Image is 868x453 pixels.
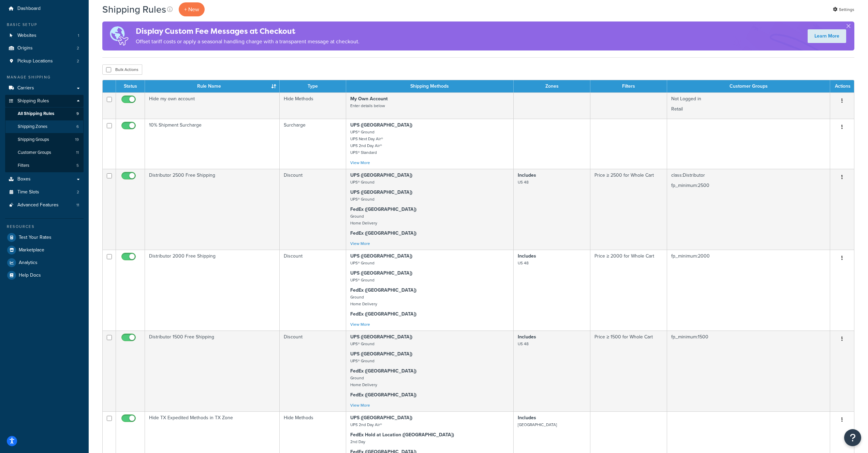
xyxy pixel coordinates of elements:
[18,111,54,117] span: All Shipping Rules
[17,6,41,12] span: Dashboard
[17,176,31,182] span: Boxes
[518,252,536,260] strong: Includes
[19,235,52,240] span: Test Your Rates
[280,80,346,92] th: Type
[75,137,79,143] span: 19
[5,257,84,269] a: Analytics
[350,277,374,283] small: UPS® Ground
[5,186,84,199] li: Time Slots
[518,414,536,421] strong: Includes
[350,367,416,375] strong: FedEx ([GEOGRAPHIC_DATA])
[5,186,84,199] a: Time Slots 2
[77,58,79,64] span: 2
[18,163,29,169] span: Filters
[350,196,374,202] small: UPS® Ground
[5,244,84,256] a: Marketplace
[18,150,51,156] span: Customer Groups
[350,350,412,357] strong: UPS ([GEOGRAPHIC_DATA])
[667,331,830,411] td: fp_minimum:1500
[280,250,346,331] td: Discount
[808,29,846,43] a: Learn More
[145,331,280,411] td: Distributor 1500 Free Shipping
[76,111,79,117] span: 9
[350,260,374,266] small: UPS® Ground
[102,3,166,16] h1: Shipping Rules
[5,199,84,211] li: Advanced Features
[5,95,84,107] a: Shipping Rules
[145,80,280,92] th: Rule Name : activate to sort column ascending
[350,230,416,237] strong: FedEx ([GEOGRAPHIC_DATA])
[78,33,79,39] span: 1
[350,414,412,421] strong: UPS ([GEOGRAPHIC_DATA])
[350,269,412,277] strong: UPS ([GEOGRAPHIC_DATA])
[833,5,854,14] a: Settings
[102,21,136,50] img: duties-banner-06bc72dcb5fe05cb3f9472aba00be2ae8eb53ab6f0d8bb03d382ba314ac3c341.png
[5,42,84,55] a: Origins 2
[667,92,830,119] td: Not Logged in
[350,341,374,347] small: UPS® Ground
[518,341,529,347] small: US 48
[77,189,79,195] span: 2
[5,231,84,244] a: Test Your Rates
[350,321,370,327] a: View More
[590,331,667,411] td: Price ≥ 1500 for Whole Cart
[17,189,39,195] span: Time Slots
[280,331,346,411] td: Discount
[350,294,377,307] small: Ground Home Delivery
[5,199,84,211] a: Advanced Features 11
[5,159,84,172] a: Filters 5
[667,80,830,92] th: Customer Groups
[350,375,377,388] small: Ground Home Delivery
[346,80,513,92] th: Shipping Methods
[76,163,79,169] span: 5
[518,172,536,179] strong: Includes
[350,213,377,226] small: Ground Home Delivery
[350,172,412,179] strong: UPS ([GEOGRAPHIC_DATA])
[350,422,382,428] small: UPS 2nd Day Air®
[136,26,359,37] h4: Display Custom Fee Messages at Checkout
[5,133,84,146] a: Shipping Groups 19
[17,33,36,39] span: Websites
[116,80,145,92] th: Status
[518,179,529,185] small: US 48
[518,260,529,266] small: US 48
[5,2,84,15] li: Dashboard
[5,95,84,173] li: Shipping Rules
[77,45,79,51] span: 2
[5,269,84,281] a: Help Docs
[667,169,830,250] td: class:Distributor
[5,55,84,68] a: Pickup Locations 2
[350,310,416,318] strong: FedEx ([GEOGRAPHIC_DATA])
[17,98,49,104] span: Shipping Rules
[5,224,84,230] div: Resources
[590,80,667,92] th: Filters
[844,429,861,446] button: Open Resource Center
[350,160,370,166] a: View More
[5,107,84,120] a: All Shipping Rules 9
[5,120,84,133] li: Shipping Zones
[280,92,346,119] td: Hide Methods
[19,260,38,266] span: Analytics
[350,402,370,408] a: View More
[350,252,412,260] strong: UPS ([GEOGRAPHIC_DATA])
[17,202,59,208] span: Advanced Features
[350,358,374,364] small: UPS® Ground
[145,92,280,119] td: Hide my own account
[5,82,84,94] a: Carriers
[671,106,826,113] p: Retail
[671,182,826,189] p: fp_minimum:2500
[280,169,346,250] td: Discount
[5,29,84,42] a: Websites 1
[5,29,84,42] li: Websites
[350,333,412,340] strong: UPS ([GEOGRAPHIC_DATA])
[5,159,84,172] li: Filters
[18,124,47,130] span: Shipping Zones
[667,250,830,331] td: fp_minimum:2000
[518,333,536,340] strong: Includes
[5,146,84,159] a: Customer Groups 11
